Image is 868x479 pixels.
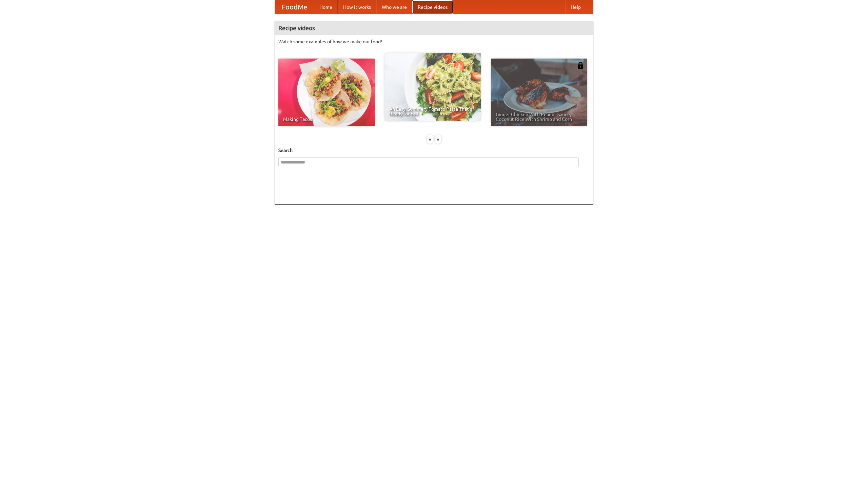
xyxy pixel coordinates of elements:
a: How it works [338,0,376,14]
div: « [427,135,433,144]
div: » [435,135,441,144]
p: Watch some examples of how we make our food! [278,38,590,45]
span: Making Tacos [283,117,370,122]
a: Making Tacos [278,59,375,126]
a: Help [565,0,586,14]
a: Recipe videos [412,0,453,14]
a: Home [314,0,338,14]
a: An Easy, Summery Tomato Pasta That's Ready for Fall [384,53,481,121]
img: 483408.png [577,62,584,69]
h4: Recipe videos [275,21,593,35]
h5: Search [278,147,590,154]
a: Who we are [376,0,412,14]
a: FoodMe [275,0,314,14]
span: An Easy, Summery Tomato Pasta That's Ready for Fall [389,107,476,116]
